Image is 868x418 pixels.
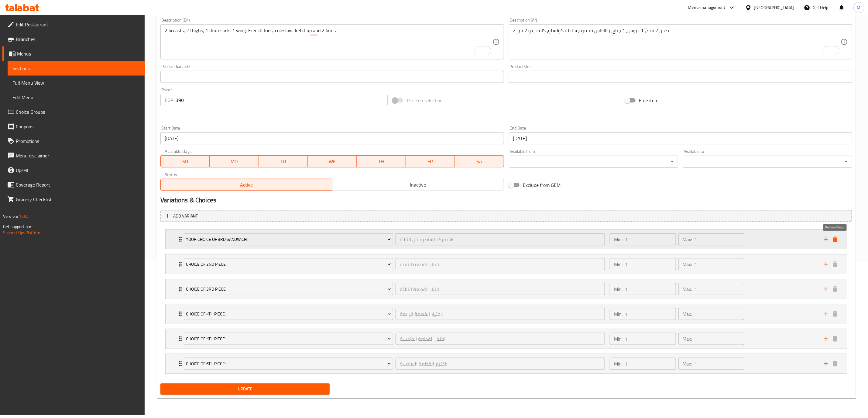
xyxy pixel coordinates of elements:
span: Choice of 2nd Piece: [186,261,391,268]
button: add [822,359,831,368]
span: FR [408,157,452,166]
span: SU [163,157,207,166]
span: SA [457,157,501,166]
span: Inactive [335,180,502,189]
span: MO [212,157,256,166]
span: Coverage Report [16,181,140,188]
button: SA [455,155,504,167]
a: Menu disclaimer [2,148,145,163]
div: Expand [166,255,847,274]
button: TU [259,155,308,167]
p: EGP [165,96,173,104]
li: Expand [160,277,852,302]
span: Full Menu View [12,79,140,86]
a: Branches [2,32,145,46]
p: Max: [683,285,692,293]
input: Please enter product barcode [160,71,504,83]
span: Grocery Checklist [16,196,140,203]
span: Get support on: [3,223,31,231]
button: Choice of 5th Piece: [184,333,393,345]
a: Promotions [2,134,145,148]
button: delete [831,260,840,269]
a: Edit Restaurant [2,17,145,32]
div: Expand [166,230,847,249]
p: Max: [683,360,692,367]
div: ​ [509,156,678,168]
span: 1.0.0 [19,212,28,220]
button: FR [406,155,455,167]
span: TH [359,157,403,166]
p: Max: [683,335,692,342]
span: Choice of 4th Piece: [186,310,391,318]
span: Promotions [16,137,140,145]
button: delete [831,235,840,244]
span: WE [310,157,354,166]
span: Price on selection [407,97,443,104]
span: Upsell [16,167,140,174]
textarea: To enrich screen reader interactions, please activate Accessibility in Grammarly extension settings [165,28,492,56]
div: Expand [166,279,847,299]
button: Choice of 2nd Piece: [184,258,393,270]
span: Your Choice Of 3rd Sandwich: [186,236,391,243]
button: WE [308,155,357,167]
button: Active [160,179,332,191]
h2: Variations & Choices [160,196,852,205]
span: Edit Restaurant [16,21,140,28]
p: Min: [614,335,623,342]
span: M [857,4,861,11]
a: Grocery Checklist [2,192,145,207]
button: Your Choice Of 3rd Sandwich: [184,233,393,245]
span: Branches [16,35,140,43]
span: Free item [639,97,659,104]
div: ​ [683,156,852,168]
textarea: To enrich screen reader interactions, please activate Accessibility in Grammarly extension settings [513,28,841,56]
span: Choice of 5th Piece: [186,335,391,343]
p: Max: [683,261,692,268]
li: Expand [160,227,852,252]
a: Upsell [2,163,145,177]
input: Please enter price [176,94,388,106]
button: Update [160,383,330,395]
div: Expand [166,329,847,349]
a: Support.OpsPlatform [3,229,42,237]
li: Expand [160,252,852,277]
p: Min: [614,285,623,293]
span: Update [165,385,325,393]
a: Menus [2,46,145,61]
button: delete [831,309,840,319]
div: Expand [166,304,847,324]
a: Coverage Report [2,177,145,192]
li: Expand [160,351,852,376]
span: Menus [17,50,140,57]
p: Min: [614,310,623,318]
button: Choice of 6th Piece: [184,358,393,370]
button: add [822,334,831,343]
button: Inactive [332,179,504,191]
span: Exclude from GEM [523,181,561,189]
button: add [822,235,831,244]
a: Edit Menu [8,90,145,105]
span: Choice Groups [16,108,140,116]
p: Min: [614,261,623,268]
input: Please enter product sku [509,71,852,83]
li: Expand [160,326,852,351]
span: Coupons [16,123,140,130]
button: SU [160,155,210,167]
a: Sections [8,61,145,76]
div: Expand [166,354,847,373]
li: Expand [160,302,852,326]
button: Add variant [160,210,852,222]
button: add [822,285,831,294]
button: delete [831,359,840,368]
button: TH [357,155,406,167]
span: TU [261,157,305,166]
p: Max: [683,236,692,243]
button: add [822,260,831,269]
a: Coupons [2,119,145,134]
button: add [822,309,831,319]
p: Min: [614,360,623,367]
a: Choice Groups [2,105,145,119]
button: delete [831,334,840,343]
button: MO [210,155,259,167]
button: Choice of 4th Piece: [184,308,393,320]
